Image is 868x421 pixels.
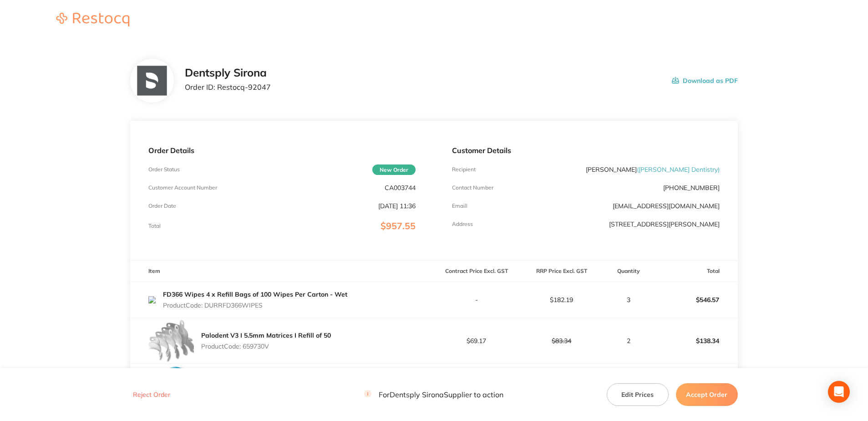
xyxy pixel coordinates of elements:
button: Edit Prices [607,383,669,406]
a: Palodent V3 I 5.5mm Matrices I Refill of 50 [201,331,331,339]
p: $83.34 [519,337,604,344]
h2: Dentsply Sirona [185,67,271,79]
button: Download as PDF [672,67,738,95]
p: [DATE] 11:36 [378,202,416,210]
p: Product Code: 659730V [201,343,331,350]
img: NTllNzd2NQ [137,66,167,96]
th: Contract Price Excl. GST [434,261,519,282]
a: FD366 Wipes 4 x Refill Bags of 100 Wipes Per Carton - Wet [163,290,347,298]
span: $957.55 [381,220,416,231]
button: Reject Order [130,391,173,399]
p: Order Date [148,203,176,209]
p: Recipient [452,166,476,173]
p: Order ID: Restocq- 92047 [185,83,271,91]
p: CA003744 [385,184,416,191]
p: [PERSON_NAME] [586,166,720,173]
p: $546.57 [653,289,737,311]
p: For Dentsply Sirona Supplier to action [364,390,503,399]
span: ( [PERSON_NAME] Dentistry ) [637,165,720,174]
p: Order Status [148,166,180,173]
p: $138.34 [653,330,737,352]
p: 2 [604,337,652,344]
p: - [434,296,518,303]
th: Total [653,261,738,282]
a: [EMAIL_ADDRESS][DOMAIN_NAME] [613,202,720,210]
a: Restocq logo [47,13,138,28]
p: Order Details [148,146,416,154]
p: [PHONE_NUMBER] [663,184,720,191]
img: Restocq logo [47,13,138,26]
p: Product Code: DURRFD366WIPES [163,302,347,309]
p: Customer Account Number [148,185,217,191]
p: Emaill [452,203,467,209]
p: 3 [604,296,652,303]
div: Open Intercom Messenger [828,381,850,403]
img: c25leG41bA [148,364,194,410]
th: Quantity [604,261,653,282]
th: RRP Price Excl. GST [519,261,604,282]
span: New Order [372,164,416,175]
button: Accept Order [676,383,738,406]
p: [STREET_ADDRESS][PERSON_NAME] [609,221,720,228]
th: Item [130,261,434,282]
img: bzZuODhqaw [148,318,194,364]
p: Contact Number [452,185,493,191]
p: $182.19 [519,296,604,303]
p: Customer Details [452,146,719,154]
p: Address [452,221,473,227]
p: Total [148,223,161,229]
img: dXEwbTMzMw [148,296,156,303]
p: $69.17 [434,337,518,344]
